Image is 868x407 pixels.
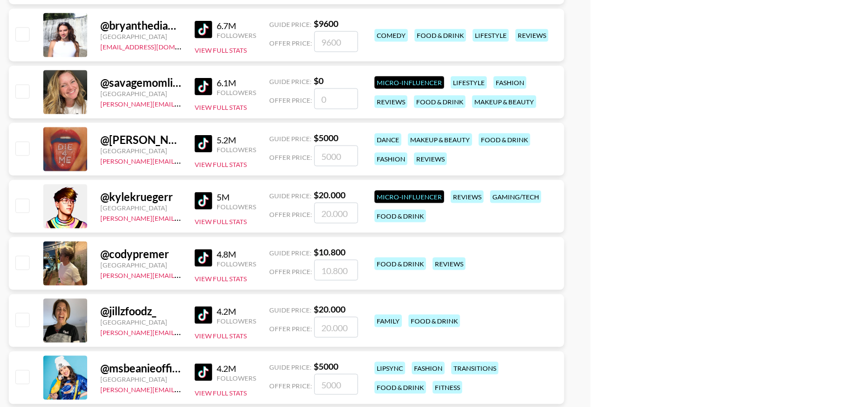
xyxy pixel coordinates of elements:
[472,96,536,108] div: makeup & beauty
[375,153,407,165] div: fashion
[217,77,256,88] div: 6.1M
[100,212,263,222] a: [PERSON_NAME][EMAIL_ADDRESS][DOMAIN_NAME]
[314,132,338,143] strong: $ 5000
[195,364,212,381] img: TikTok
[195,21,212,38] img: TikTok
[375,76,444,89] div: Micro-Influencer
[433,258,466,270] div: reviews
[217,374,256,382] div: Followers
[269,267,312,276] span: Offer Price:
[195,332,247,340] button: View Full Stats
[314,304,345,314] strong: $ 20.000
[415,29,466,42] div: food & drink
[195,46,247,54] button: View Full Stats
[100,269,263,280] a: [PERSON_NAME][EMAIL_ADDRESS][DOMAIN_NAME]
[375,362,405,375] div: lipsync
[408,133,472,146] div: makeup & beauty
[269,20,311,29] span: Guide Price:
[451,362,498,375] div: transitions
[269,306,311,314] span: Guide Price:
[375,258,426,270] div: food & drink
[375,381,426,394] div: food & drink
[217,306,256,317] div: 4.2M
[100,190,181,204] div: @ kylekruegerr
[314,88,358,109] input: 0
[195,306,212,324] img: TikTok
[195,160,247,169] button: View Full Stats
[100,261,181,269] div: [GEOGRAPHIC_DATA]
[195,249,212,267] img: TikTok
[375,315,402,327] div: family
[195,389,247,397] button: View Full Stats
[314,146,358,166] input: 5000
[451,76,487,89] div: lifestyle
[217,31,256,40] div: Followers
[195,103,247,111] button: View Full Stats
[375,191,444,203] div: Micro-Influencer
[100,133,181,147] div: @ [PERSON_NAME].[PERSON_NAME]
[100,326,263,337] a: [PERSON_NAME][EMAIL_ADDRESS][DOMAIN_NAME]
[269,135,311,143] span: Guide Price:
[451,191,484,203] div: reviews
[314,374,358,395] input: 5000
[314,75,324,86] strong: $ 0
[100,98,263,108] a: [PERSON_NAME][EMAIL_ADDRESS][DOMAIN_NAME]
[195,218,247,226] button: View Full Stats
[269,325,312,333] span: Offer Price:
[314,260,358,281] input: 10.800
[100,304,181,318] div: @ jillzfoodz_
[217,192,256,203] div: 5M
[217,20,256,31] div: 6.7M
[100,361,181,375] div: @ msbeanieofficial
[217,317,256,325] div: Followers
[409,315,460,327] div: food & drink
[195,78,212,96] img: TikTok
[269,153,312,161] span: Offer Price:
[100,247,181,261] div: @ codypremer
[100,147,181,155] div: [GEOGRAPHIC_DATA]
[490,191,541,203] div: gaming/tech
[314,31,358,52] input: 9600
[217,146,256,154] div: Followers
[100,383,263,394] a: [PERSON_NAME][EMAIL_ADDRESS][DOMAIN_NAME]
[493,76,526,89] div: fashion
[269,363,311,371] span: Guide Price:
[433,381,462,394] div: fitness
[314,247,345,257] strong: $ 10.800
[269,192,311,200] span: Guide Price:
[217,249,256,260] div: 4.8M
[314,361,338,371] strong: $ 5000
[414,96,466,108] div: food & drink
[375,96,407,108] div: reviews
[100,76,181,90] div: @ savagemomlife
[100,155,263,165] a: [PERSON_NAME][EMAIL_ADDRESS][DOMAIN_NAME]
[375,133,401,146] div: dance
[314,317,358,338] input: 20.000
[269,39,312,47] span: Offer Price:
[100,19,181,32] div: @ bryanthediamond
[412,362,445,375] div: fashion
[375,210,426,222] div: food & drink
[195,192,212,210] img: TikTok
[217,203,256,211] div: Followers
[375,29,408,42] div: comedy
[269,249,311,257] span: Guide Price:
[217,135,256,146] div: 5.2M
[217,363,256,374] div: 4.2M
[269,77,311,86] span: Guide Price:
[100,204,181,212] div: [GEOGRAPHIC_DATA]
[100,32,181,41] div: [GEOGRAPHIC_DATA]
[195,135,212,153] img: TikTok
[195,275,247,283] button: View Full Stats
[100,318,181,326] div: [GEOGRAPHIC_DATA]
[217,88,256,97] div: Followers
[269,210,312,219] span: Offer Price:
[217,260,256,268] div: Followers
[100,41,211,51] a: [EMAIL_ADDRESS][DOMAIN_NAME]
[314,203,358,224] input: 20.000
[100,90,181,98] div: [GEOGRAPHIC_DATA]
[414,153,447,165] div: reviews
[100,375,181,383] div: [GEOGRAPHIC_DATA]
[314,189,345,200] strong: $ 20.000
[314,18,338,29] strong: $ 9600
